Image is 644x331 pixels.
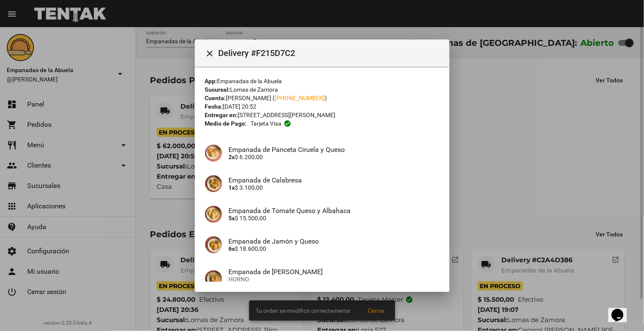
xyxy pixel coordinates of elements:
b: 2x [229,154,235,160]
img: f753fea7-0f09-41b3-9a9e-ddb84fc3b359.jpg [205,270,222,287]
h4: Empanada de Jamón y Queso [229,237,439,245]
span: Tarjeta visa [250,119,281,128]
div: [DATE] 20:52 [205,102,439,111]
p: $ 18.600,00 [229,245,439,252]
button: Cerrar [202,45,219,62]
img: b2392df3-fa09-40df-9618-7e8db6da82b5.jpg [205,206,222,223]
a: [PHONE_NUMBER] [275,95,325,101]
div: Lomas de Zamora [205,85,439,94]
div: [PERSON_NAME] ( ) [205,94,439,102]
div: Empanadas de la Abuela [205,77,439,85]
img: 72c15bfb-ac41-4ae4-a4f2-82349035ab42.jpg [205,236,222,253]
span: Delivery #F215D7C2 [219,46,443,60]
strong: Fecha: [205,103,223,110]
h4: Empanada de [PERSON_NAME] [229,268,439,276]
h4: Empanada de Calabresa [229,176,439,184]
strong: Entregar en: [205,112,238,118]
mat-icon: check_circle [284,120,291,127]
p: $ 3.100,00 [229,184,439,191]
h4: Empanada de Panceta Ciruela y Queso [229,146,439,154]
iframe: chat widget [608,297,636,323]
p: $ 6.200,00 [229,154,439,160]
span: HORNO [229,276,439,283]
h4: Empanada de Tomate Queso y Albahaca [229,207,439,215]
img: a07d0382-12a7-4aaa-a9a8-9d363701184e.jpg [205,145,222,162]
strong: App: [205,78,217,84]
strong: Medio de Pago: [205,119,247,128]
strong: Sucursal: [205,86,231,93]
b: 1x [229,184,235,191]
img: 6d5b0b94-acfa-4638-8137-bd6742e65a02.jpg [205,175,222,192]
b: 6x [229,245,235,252]
strong: Cuenta: [205,95,226,101]
p: $ 15.500,00 [229,215,439,222]
b: 5x [229,215,235,222]
div: [STREET_ADDRESS][PERSON_NAME] [205,111,439,119]
mat-icon: Cerrar [205,48,215,59]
